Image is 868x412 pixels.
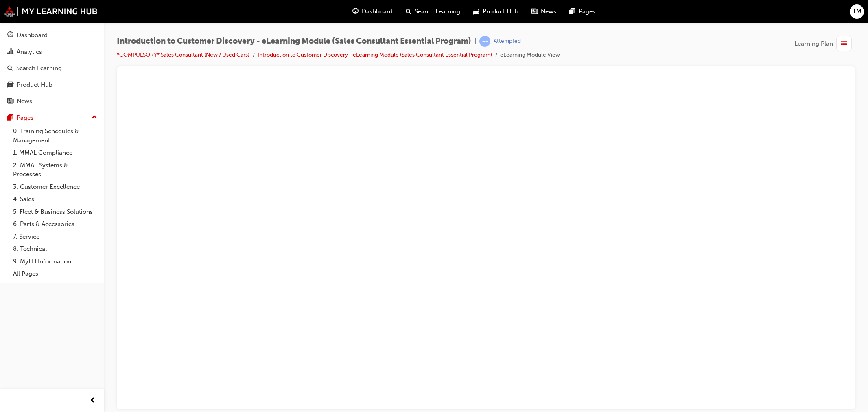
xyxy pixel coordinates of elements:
[850,4,864,19] button: TM
[7,81,13,89] span: car-icon
[479,36,490,47] span: learningRecordVerb_ATTEMPT-icon
[10,218,101,230] a: 6. Parts & Accessories
[3,61,101,76] a: Search Learning
[10,206,101,218] a: 5. Fleet & Business Solutions
[10,193,101,206] a: 4. Sales
[10,243,101,255] a: 8. Technical
[17,47,42,57] div: Analytics
[7,65,13,72] span: search-icon
[352,7,359,17] span: guage-icon
[569,7,575,17] span: pages-icon
[117,37,471,46] span: Introduction to Customer Discovery - eLearning Module (Sales Consultant Essential Program)
[841,39,847,49] span: list-icon
[473,7,479,17] span: car-icon
[3,44,101,59] a: Analytics
[3,28,101,43] a: Dashboard
[7,98,13,105] span: news-icon
[346,3,399,20] a: guage-iconDashboard
[483,7,518,16] span: Product Hub
[3,110,101,125] button: Pages
[10,230,101,243] a: 7. Service
[258,51,492,58] a: Introduction to Customer Discovery - eLearning Module (Sales Consultant Essential Program)
[17,96,32,106] div: News
[399,3,467,20] a: search-iconSearch Learning
[531,7,538,17] span: news-icon
[3,94,101,109] a: News
[7,114,13,122] span: pages-icon
[92,112,97,123] span: up-icon
[7,32,13,39] span: guage-icon
[10,147,101,159] a: 1. MMAL Compliance
[406,7,411,17] span: search-icon
[4,6,98,17] img: mmal
[17,31,48,40] div: Dashboard
[541,7,556,16] span: News
[474,37,476,46] span: |
[494,37,521,45] div: Attempted
[17,80,52,90] div: Product Hub
[10,181,101,193] a: 3. Customer Excellence
[10,125,101,147] a: 0. Training Schedules & Management
[3,26,101,110] button: DashboardAnalyticsSearch LearningProduct HubNews
[415,7,460,16] span: Search Learning
[90,396,96,406] span: prev-icon
[579,7,595,16] span: Pages
[7,48,13,56] span: chart-icon
[853,7,861,16] span: TM
[10,267,101,280] a: All Pages
[525,3,563,20] a: news-iconNews
[467,3,525,20] a: car-iconProduct Hub
[17,113,33,123] div: Pages
[563,3,602,20] a: pages-iconPages
[794,39,833,48] span: Learning Plan
[10,159,101,181] a: 2. MMAL Systems & Processes
[3,77,101,92] a: Product Hub
[362,7,393,16] span: Dashboard
[10,255,101,268] a: 9. MyLH Information
[117,51,249,58] a: *COMPULSORY* Sales Consultant (New / Used Cars)
[500,50,560,60] li: eLearning Module View
[16,64,62,73] div: Search Learning
[794,36,855,51] button: Learning Plan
